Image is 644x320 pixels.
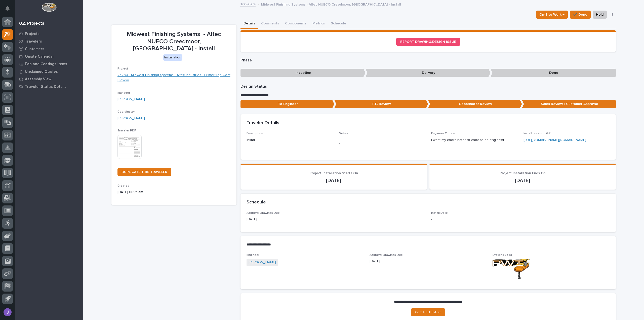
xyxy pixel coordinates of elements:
[25,39,42,44] p: Travelers
[240,1,256,7] a: Travelers
[411,308,445,316] a: GET HELP FAST
[15,83,83,90] a: Traveler Status Details
[2,307,13,317] button: users-avatar
[500,171,546,175] span: Project Installation Ends On
[19,21,44,26] div: 02. Projects
[247,211,280,215] span: Approval Drawings Due
[25,77,51,82] p: Assembly View
[117,168,171,176] a: DUPLICATE THIS TRAVELER
[491,69,616,77] p: Done
[25,69,58,74] p: Unclaimed Quotes
[596,12,603,18] span: Hold
[117,184,129,187] span: Created
[15,30,83,38] a: Projects
[25,32,39,36] p: Projects
[117,190,230,195] p: [DATE] 08:21 am
[117,91,130,94] span: Manager
[15,45,83,53] a: Customers
[247,200,266,205] h2: Schedule
[25,54,54,59] p: Onsite Calendar
[493,254,512,257] span: Drawing Logo
[247,120,279,126] h2: Traveler Details
[15,53,83,60] a: Onsite Calendar
[6,6,13,14] div: Notifications
[2,3,13,14] button: Notifications
[431,217,610,222] p: -
[117,97,145,102] a: [PERSON_NAME]
[536,11,568,19] button: On-Site Work →
[25,62,67,66] p: Fab and Coatings Items
[339,132,348,135] span: Notes
[15,68,83,75] a: Unclaimed Quotes
[339,141,425,146] p: -
[117,129,136,132] span: Traveler PDF
[249,260,276,265] a: [PERSON_NAME]
[282,19,309,29] button: Components
[309,171,358,175] span: Project Installation Starts On
[25,85,66,89] p: Traveler Status Details
[240,100,334,108] p: To Engineer
[400,40,456,44] span: REPORT DRAWING/DESIGN ISSUE
[247,132,263,135] span: Description
[370,254,403,257] span: Approval Drawings Due
[328,19,349,29] button: Schedule
[415,310,441,314] span: GET HELP FAST
[396,38,460,46] a: REPORT DRAWING/DESIGN ISSUE
[240,58,616,63] p: Phase
[524,132,551,135] span: Install Location QR
[247,177,421,184] p: [DATE]
[117,67,128,70] span: Project
[261,1,401,7] p: Midwest Finishing Systems - Altec NUECO Creedmoor, [GEOGRAPHIC_DATA] - Install
[428,100,522,108] p: Coordinator Review
[593,11,607,19] button: Hold
[163,54,182,61] div: Installation
[370,259,487,264] p: [DATE]
[334,100,428,108] p: P.E. Review
[366,69,491,77] p: Delivery
[25,47,44,51] p: Customers
[15,60,83,68] a: Fab and Coatings Items
[240,69,366,77] p: Inception
[524,138,586,142] a: [URL][DOMAIN_NAME][DOMAIN_NAME]
[15,75,83,83] a: Assembly View
[539,12,565,18] span: On-Site Work →
[240,84,616,89] p: Design Status
[431,211,448,215] span: Install Date
[522,100,616,108] p: Sales Review / Customer Approval
[117,110,135,113] span: Coordinator
[240,19,258,29] button: Details
[431,132,455,135] span: Engineer Choice
[247,217,425,222] p: [DATE]
[573,12,587,18] span: ✔️ Done
[258,19,282,29] button: Comments
[309,19,328,29] button: Metrics
[122,170,167,174] span: DUPLICATE THIS TRAVELER
[117,73,230,83] a: 24730 - Midwest Finishing Systems - Altec Industries - Primer/Top Coat ERoom
[247,254,259,257] span: Engineer
[117,31,230,52] p: Midwest Finishing Systems - Altec NUECO Creedmoor, [GEOGRAPHIC_DATA] - Install
[247,137,333,143] p: Install
[570,11,591,19] button: ✔️ Done
[117,116,145,121] a: [PERSON_NAME]
[435,177,610,184] p: [DATE]
[15,38,83,45] a: Travelers
[431,137,517,143] p: I want my coordinator to choose an engineer
[42,3,56,12] img: Workspace Logo
[493,259,530,279] img: ZM1VRqJdmKJ3V_MNsakKe1bVMl2UQc6r2OhLc-ykGkg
